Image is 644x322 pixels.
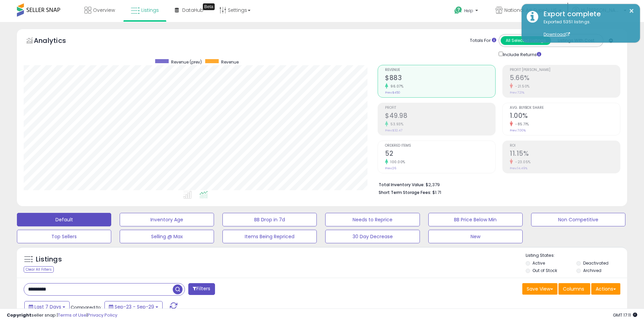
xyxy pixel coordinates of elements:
[385,144,495,148] span: Ordered Items
[325,230,420,243] button: 30 Day Decrease
[379,182,425,188] b: Total Inventory Value:
[325,213,420,226] button: Needs to Reprice
[464,8,473,14] span: Help
[7,312,117,319] div: seller snap | |
[120,230,214,243] button: Selling @ Max
[36,255,62,264] h5: Listings
[510,91,524,95] small: Prev: 7.21%
[613,312,637,318] span: 2025-10-8 17:11 GMT
[428,213,523,226] button: BB Price Below Min
[379,190,431,195] b: Short Term Storage Fees:
[510,166,527,170] small: Prev: 14.49%
[510,74,620,83] h2: 5.66%
[385,150,495,159] h2: 52
[385,68,495,72] span: Revenue
[513,159,531,165] small: -23.05%
[428,230,523,243] button: New
[7,312,31,318] strong: Copyright
[221,59,239,65] span: Revenue
[510,150,620,159] h2: 11.15%
[526,252,627,259] p: Listing States:
[141,7,159,14] span: Listings
[34,303,61,310] span: Last 7 Days
[388,122,403,127] small: 53.93%
[188,283,215,295] button: Filters
[563,286,584,292] span: Columns
[532,268,557,273] label: Out of Stock
[104,301,163,313] button: Sep-23 - Sep-29
[88,312,117,318] a: Privacy Policy
[629,7,634,15] button: ×
[93,7,115,14] span: Overview
[17,213,111,226] button: Default
[583,268,601,273] label: Archived
[388,84,403,89] small: 96.07%
[385,166,396,170] small: Prev: 26
[58,312,87,318] a: Terms of Use
[470,38,496,44] div: Totals For
[501,36,551,45] button: All Selected Listings
[449,1,485,22] a: Help
[222,213,317,226] button: BB Drop in 7d
[510,106,620,110] span: Avg. Buybox Share
[558,283,590,295] button: Columns
[539,19,635,38] div: Exported 5351 listings.
[388,159,405,165] small: 100.00%
[591,283,620,295] button: Actions
[182,7,204,14] span: DataHub
[510,112,620,121] h2: 1.00%
[432,189,441,196] span: $1.71
[510,68,620,72] span: Profit [PERSON_NAME]
[454,6,462,15] i: Get Help
[385,112,495,121] h2: $49.98
[531,213,625,226] button: Non Competitive
[385,128,402,132] small: Prev: $32.47
[539,9,635,19] div: Export complete
[510,128,526,132] small: Prev: 7.00%
[24,301,70,313] button: Last 7 Days
[17,230,111,243] button: Top Sellers
[385,74,495,83] h2: $883
[494,50,549,58] div: Include Returns
[34,36,79,47] h5: Analytics
[71,304,102,311] span: Compared to:
[504,7,557,14] span: National Art Supply US
[510,144,620,148] span: ROI
[532,260,545,266] label: Active
[203,3,215,10] div: Tooltip anchor
[385,106,495,110] span: Profit
[544,31,570,37] a: Download
[115,303,154,310] span: Sep-23 - Sep-29
[513,84,530,89] small: -21.50%
[171,59,202,65] span: Revenue (prev)
[522,283,557,295] button: Save View
[379,180,615,188] li: $2,379
[385,91,400,95] small: Prev: $450
[120,213,214,226] button: Inventory Age
[222,230,317,243] button: Items Being Repriced
[513,122,529,127] small: -85.71%
[583,260,609,266] label: Deactivated
[24,266,54,273] div: Clear All Filters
